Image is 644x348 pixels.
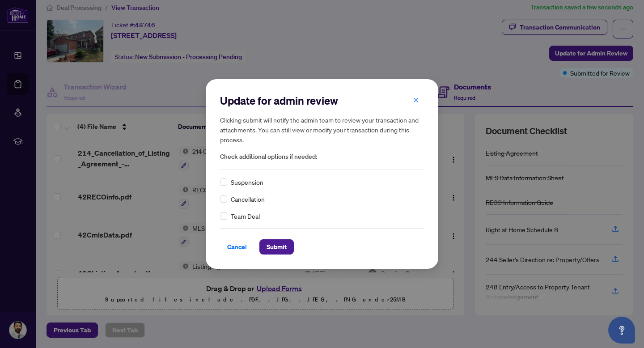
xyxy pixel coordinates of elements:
[220,239,254,255] button: Cancel
[231,211,260,221] span: Team Deal
[220,115,424,144] h5: Clicking submit will notify the admin team to review your transaction and attachments. You can st...
[413,97,419,103] span: close
[220,152,424,162] span: Check additional options if needed:
[220,93,424,108] h2: Update for admin review
[267,240,287,254] span: Submit
[231,177,263,187] span: Suspension
[259,239,294,255] button: Submit
[227,240,247,254] span: Cancel
[231,194,265,204] span: Cancellation
[608,317,635,344] button: Open asap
